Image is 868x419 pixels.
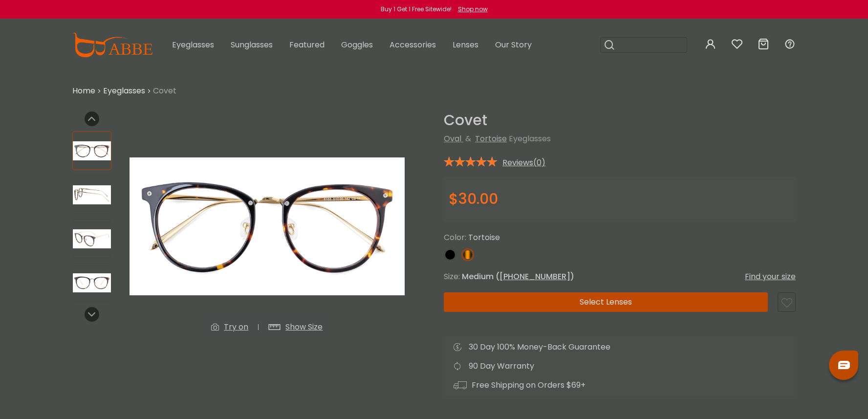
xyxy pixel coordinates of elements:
[224,321,248,333] div: Try on
[453,39,478,50] span: Lenses
[172,39,214,50] span: Eyeglasses
[73,273,111,292] img: Covet Tortoise Acetate , Metal Eyeglasses , NosePads Frames from ABBE Glasses
[289,39,325,50] span: Featured
[495,39,532,50] span: Our Story
[390,39,436,50] span: Accessories
[153,85,176,97] span: Covet
[103,85,145,97] a: Eyeglasses
[454,360,786,372] div: 90 Day Warranty
[381,5,452,14] div: Buy 1 Get 1 Free Sitewide!
[453,5,488,13] a: Shop now
[231,39,273,50] span: Sunglasses
[73,185,111,204] img: Covet Tortoise Acetate , Metal Eyeglasses , NosePads Frames from ABBE Glasses
[509,133,551,144] span: Eyeglasses
[838,361,850,369] img: chat
[444,271,460,282] span: Size:
[454,341,786,353] div: 30 Day 100% Money-Back Guarantee
[502,158,545,167] span: Reviews(0)
[444,111,796,129] h1: Covet
[285,321,323,333] div: Show Size
[72,33,152,57] img: abbeglasses.com
[458,5,488,14] div: Shop now
[454,379,786,391] div: Free Shipping on Orders $69+
[468,232,500,243] span: Tortoise
[444,133,461,144] a: Oval
[130,111,405,341] img: Covet Tortoise Acetate , Metal Eyeglasses , NosePads Frames from ABBE Glasses
[341,39,373,50] span: Goggles
[444,232,466,243] span: Color:
[462,271,574,282] span: Medium ( )
[475,133,507,144] a: Tortoise
[444,292,768,312] button: Select Lenses
[745,271,796,283] div: Find your size
[449,188,498,209] span: $30.00
[499,271,570,282] span: [PHONE_NUMBER]
[73,229,111,248] img: Covet Tortoise Acetate , Metal Eyeglasses , NosePads Frames from ABBE Glasses
[73,141,111,160] img: Covet Tortoise Acetate , Metal Eyeglasses , NosePads Frames from ABBE Glasses
[781,298,792,309] img: like
[72,85,95,97] a: Home
[463,133,473,144] span: &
